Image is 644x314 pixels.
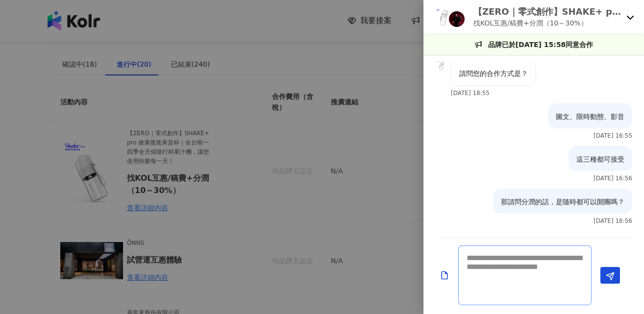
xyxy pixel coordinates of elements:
img: KOL Avatar [433,7,453,27]
p: [DATE] 16:56 [594,175,632,182]
p: 那請問分潤的話，是隨時都可以開團嗎？ [501,196,624,207]
p: 圖文、限時動態、影音 [556,111,624,122]
p: 找KOL互惠/稿費+分潤（10～30%） [473,18,622,28]
p: [DATE] 16:56 [594,217,632,224]
p: [DATE] 16:55 [594,132,632,139]
p: 【ZERO｜零式創作】SHAKE+ pro 健康搖搖果昔杯｜全台唯一四季全天候隨行杯果汁機，讓您使用快樂每一天！ [473,5,622,18]
button: Add a file [440,267,449,284]
p: 請問您的合作方式是？ [459,68,528,79]
img: KOL Avatar [435,60,447,72]
p: 這三種都可接受 [576,154,624,165]
p: [DATE] 18:55 [451,90,490,97]
p: 品牌已於[DATE] 15:58同意合作 [488,39,594,50]
button: Send [600,267,620,284]
img: KOL Avatar [449,11,465,27]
